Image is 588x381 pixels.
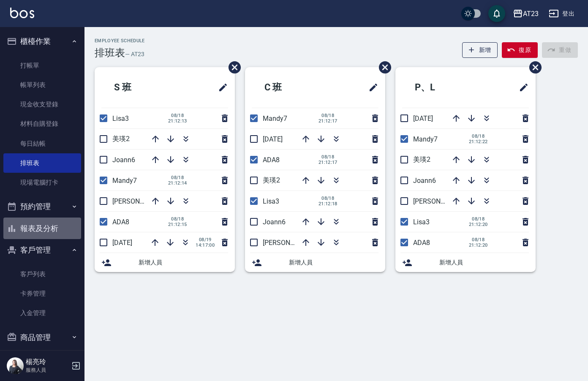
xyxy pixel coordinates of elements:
span: [PERSON_NAME]19 [263,239,321,247]
span: 08/18 [318,154,338,160]
span: 08/18 [469,133,488,139]
span: 修改班表的標題 [363,77,378,98]
div: 新增人員 [95,253,235,272]
p: 服務人員 [26,366,69,374]
a: 打帳單 [3,56,81,75]
span: 刪除班表 [222,55,242,80]
span: [PERSON_NAME]19 [413,197,471,205]
span: 21:12:20 [469,242,488,248]
span: 08/18 [168,113,187,118]
span: 刪除班表 [373,55,392,80]
span: [DATE] [112,239,132,247]
span: 14:17:00 [196,242,215,248]
a: 材料自購登錄 [3,114,81,133]
span: 08/18 [469,216,488,222]
div: 新增人員 [245,253,385,272]
img: Person [7,357,24,374]
a: 排班表 [3,153,81,173]
h2: C 班 [252,72,329,103]
button: 商品管理 [3,327,81,348]
h2: S 班 [101,72,178,103]
h5: 楊亮玲 [26,358,69,366]
button: 復原 [502,42,538,58]
h2: Employee Schedule [95,38,145,44]
span: ADA8 [112,218,129,226]
button: 登出 [545,6,578,22]
h2: P、L [402,72,481,103]
button: 客戶管理 [3,239,81,261]
button: 報表及分析 [3,218,81,239]
span: 美瑛2 [112,135,130,143]
h3: 排班表 [95,47,125,59]
a: 每日結帳 [3,134,81,153]
span: 21:12:15 [168,222,187,227]
span: 修改班表的標題 [514,77,529,98]
span: Lisa3 [263,197,279,205]
span: 08/18 [469,237,488,242]
span: 08/18 [168,216,187,222]
h6: — AT23 [125,50,144,59]
a: 卡券管理 [3,284,81,303]
span: Lisa3 [112,114,129,122]
span: 刪除班表 [523,55,543,80]
span: 新增人員 [289,258,378,267]
span: 新增人員 [439,258,529,267]
span: Joann6 [413,177,436,185]
div: AT23 [523,8,539,19]
button: save [488,5,505,22]
button: AT23 [509,5,542,22]
span: ADA8 [413,239,430,247]
span: ADA8 [263,156,280,164]
span: 21:12:17 [318,118,338,124]
span: 美瑛2 [263,176,280,184]
img: Logo [10,8,34,18]
span: 08/18 [318,113,338,118]
span: Mandy7 [263,114,287,122]
span: 21:12:17 [318,160,338,165]
a: 現金收支登錄 [3,95,81,114]
span: [PERSON_NAME]19 [112,197,171,205]
span: 21:12:22 [469,139,488,144]
a: 入金管理 [3,303,81,323]
span: Mandy7 [413,135,438,143]
span: 21:12:14 [168,180,187,186]
button: 新增 [462,42,498,58]
span: 修改班表的標題 [213,77,228,98]
button: 預約管理 [3,196,81,218]
span: Joann6 [263,218,286,226]
span: 21:12:20 [469,222,488,227]
a: 客戶列表 [3,264,81,284]
span: 21:12:18 [318,201,338,207]
span: Lisa3 [413,218,430,226]
div: 新增人員 [395,253,536,272]
span: 08/19 [196,237,215,242]
a: 現場電腦打卡 [3,173,81,192]
span: [DATE] [263,135,283,143]
span: Joann6 [112,156,135,164]
span: 新增人員 [139,258,228,267]
span: 美瑛2 [413,155,430,163]
span: 21:12:13 [168,118,187,124]
a: 帳單列表 [3,75,81,95]
button: 櫃檯作業 [3,30,81,52]
span: 08/18 [168,175,187,180]
span: [DATE] [413,114,433,122]
span: Mandy7 [112,177,137,185]
span: 08/18 [318,196,338,201]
